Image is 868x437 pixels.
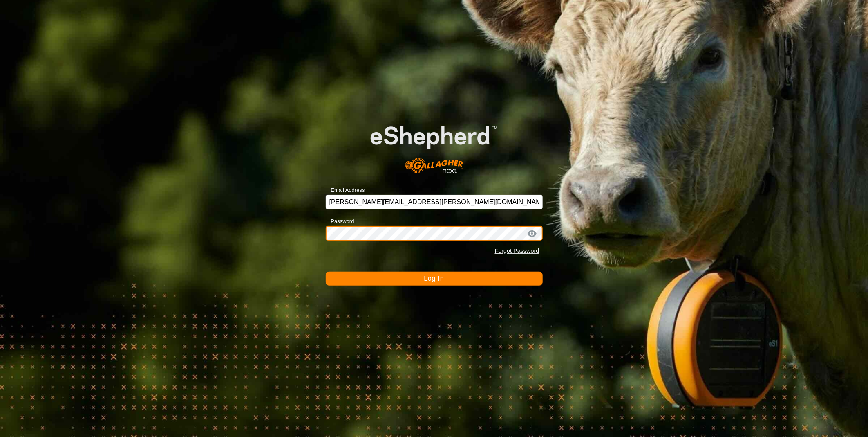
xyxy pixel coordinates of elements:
span: Log In [424,275,444,282]
label: Email Address [326,186,365,194]
img: E-shepherd Logo [347,108,521,182]
label: Password [326,217,354,225]
input: Email Address [326,195,543,209]
button: Log In [326,272,543,286]
a: Forgot Password [495,248,539,254]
